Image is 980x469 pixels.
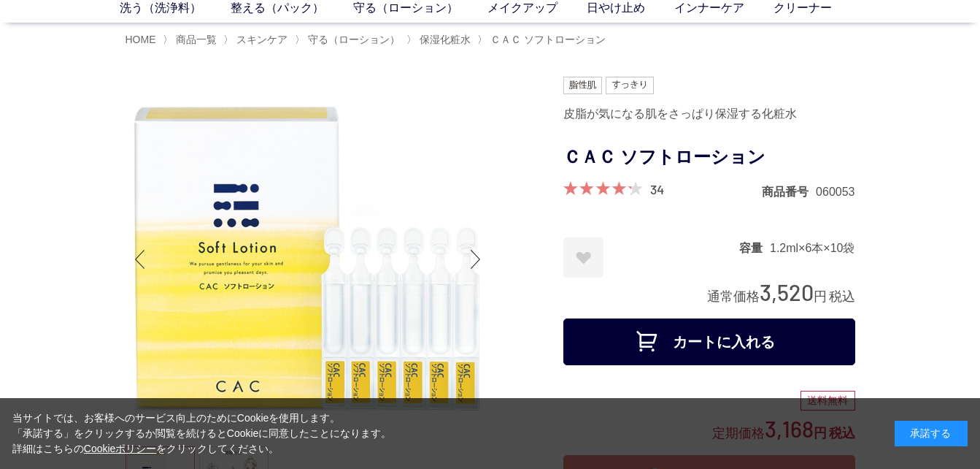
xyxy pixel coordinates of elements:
dd: 1.2ml×6本×10袋 [770,240,855,256]
a: ＣＡＣ ソフトローション [487,34,606,45]
li: 〉 [406,33,474,47]
span: 通常価格 [707,289,760,304]
li: 〉 [223,33,291,47]
div: 送料無料 [800,391,855,411]
a: 保湿化粧水 [417,34,471,45]
a: 34 [650,181,664,197]
dt: 商品番号 [762,184,816,199]
dd: 060053 [816,184,854,199]
a: スキンケア [234,34,288,45]
span: 円 [814,289,827,304]
div: 当サイトでは、お客様へのサービス向上のためにCookieを使用します。 「承諾する」をクリックするか閲覧を続けるとCookieに同意したことになります。 詳細はこちらの をクリックしてください。 [12,411,392,457]
a: お気に入りに登録する [563,237,603,278]
li: 〉 [163,33,220,47]
div: Previous slide [126,230,155,289]
div: Next slide [461,230,490,289]
a: HOME [126,34,156,45]
span: 商品一覧 [176,34,217,45]
img: すっきり [606,77,654,94]
a: Cookieポリシー [84,443,157,454]
dt: 容量 [739,240,770,256]
span: ＣＡＣ ソフトローション [490,34,606,45]
img: 脂性肌 [563,77,602,94]
span: 3,520 [760,278,814,305]
li: 〉 [477,33,609,47]
img: ＣＡＣ ソフトローション [126,77,490,442]
button: カートに入れる [563,319,855,365]
a: 守る（ローション） [305,34,400,45]
span: 守る（ローション） [308,34,400,45]
div: 承諾する [895,421,968,446]
span: スキンケア [236,34,288,45]
a: 商品一覧 [173,34,217,45]
span: 保湿化粧水 [420,34,471,45]
li: 〉 [295,33,404,47]
h1: ＣＡＣ ソフトローション [563,141,855,174]
span: 税込 [829,289,855,304]
div: 皮脂が気になる肌をさっぱり保湿する化粧水 [563,102,855,126]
